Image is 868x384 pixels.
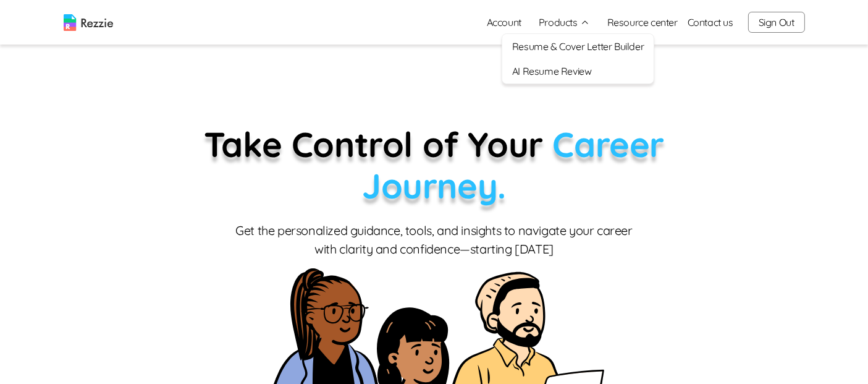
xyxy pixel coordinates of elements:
a: Account [477,10,531,35]
a: AI Resume Review [502,59,654,83]
a: Resource center [607,15,678,30]
p: Get the personalized guidance, tools, and insights to navigate your career with clarity and confi... [234,221,635,258]
button: Products [539,15,590,30]
a: Resume & Cover Letter Builder [502,34,654,59]
button: Sign Out [748,12,805,33]
p: Take Control of Your [141,124,728,207]
a: Contact us [688,15,733,30]
img: logo [64,14,113,31]
span: Career Journey. [362,122,664,207]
